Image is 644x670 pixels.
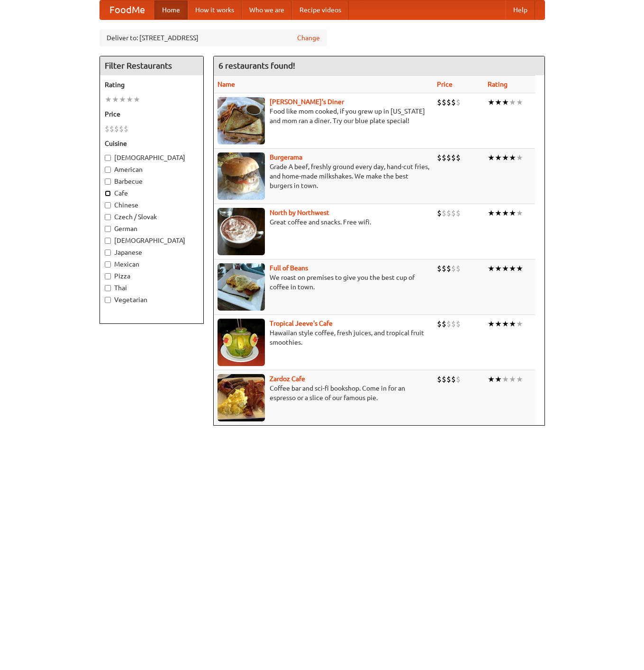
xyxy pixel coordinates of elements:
[109,124,114,134] li: $
[270,320,333,327] a: Tropical Jeeve's Cafe
[495,319,502,329] li: ★
[105,177,199,186] label: Barbecue
[451,374,456,384] li: $
[509,263,516,274] li: ★
[456,152,461,163] li: $
[105,250,111,256] input: Japanese
[218,217,429,227] p: Great coffee and snacks. Free wifi.
[488,319,495,329] li: ★
[495,97,502,107] li: ★
[105,226,111,232] input: German
[456,208,461,218] li: $
[509,374,516,384] li: ★
[119,124,124,134] li: $
[488,152,495,163] li: ★
[218,97,265,144] img: sallys.jpg
[133,94,140,105] li: ★
[100,29,327,46] div: Deliver to: [STREET_ADDRESS]
[105,236,199,245] label: [DEMOGRAPHIC_DATA]
[442,319,446,329] li: $
[105,94,112,105] li: ★
[292,0,349,19] a: Recipe videos
[297,33,320,43] a: Change
[112,94,119,105] li: ★
[446,263,451,274] li: $
[437,319,442,329] li: $
[105,212,199,222] label: Czech / Slovak
[105,214,111,220] input: Czech / Slovak
[270,98,344,106] a: [PERSON_NAME]'s Diner
[516,208,523,218] li: ★
[516,97,523,107] li: ★
[105,248,199,257] label: Japanese
[488,263,495,274] li: ★
[456,374,461,384] li: $
[105,190,111,197] input: Cafe
[488,208,495,218] li: ★
[495,152,502,163] li: ★
[502,374,509,384] li: ★
[270,153,302,161] a: Burgerama
[509,152,516,163] li: ★
[437,152,442,163] li: $
[502,263,509,274] li: ★
[105,295,199,304] label: Vegetarian
[105,224,199,233] label: German
[495,374,502,384] li: ★
[502,97,509,107] li: ★
[105,139,199,148] h5: Cuisine
[446,208,451,218] li: $
[488,80,508,88] a: Rating
[488,374,495,384] li: ★
[105,165,199,174] label: American
[509,319,516,329] li: ★
[495,208,502,218] li: ★
[105,273,111,279] input: Pizza
[270,264,308,272] a: Full of Beans
[105,283,199,293] label: Thai
[437,80,453,88] a: Price
[218,152,265,200] img: burgerama.jpg
[516,319,523,329] li: ★
[126,94,133,105] li: ★
[218,384,429,402] p: Coffee bar and sci-fi bookshop. Come in for an espresso or a slice of our famous pie.
[105,261,111,268] input: Mexican
[105,179,111,185] input: Barbecue
[442,374,446,384] li: $
[105,200,199,210] label: Chinese
[437,208,442,218] li: $
[509,97,516,107] li: ★
[516,374,523,384] li: ★
[100,0,154,19] a: FoodMe
[442,97,446,107] li: $
[451,97,456,107] li: $
[105,202,111,208] input: Chinese
[218,208,265,255] img: north.jpg
[446,319,451,329] li: $
[446,374,451,384] li: $
[437,97,442,107] li: $
[446,97,451,107] li: $
[218,162,429,190] p: Grade A beef, freshly ground every day, hand-cut fries, and home-made milkshakes. We make the bes...
[516,263,523,274] li: ★
[488,97,495,107] li: ★
[446,152,451,163] li: $
[437,263,442,274] li: $
[456,263,461,274] li: $
[456,97,461,107] li: $
[242,0,292,19] a: Who we are
[105,285,111,291] input: Thai
[105,297,111,303] input: Vegetarian
[105,80,199,89] h5: Rating
[105,153,199,162] label: [DEMOGRAPHIC_DATA]
[105,109,199,119] h5: Price
[270,209,329,216] a: North by Northwest
[218,107,429,125] p: Food like mom cooked, if you grew up in [US_STATE] and mom ran a diner. Try our blue plate special!
[451,263,456,274] li: $
[451,152,456,163] li: $
[114,124,119,134] li: $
